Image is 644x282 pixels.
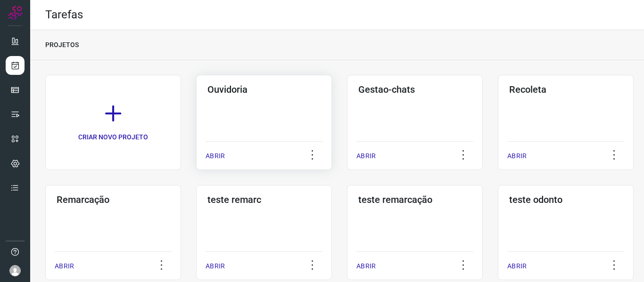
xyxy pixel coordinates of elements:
p: ABRIR [356,151,376,161]
h3: Remarcação [57,194,170,205]
p: ABRIR [356,261,376,271]
p: ABRIR [206,151,225,161]
h2: Tarefas [45,8,83,22]
p: ABRIR [507,151,527,161]
h3: Gestao-chats [358,84,471,95]
h3: teste odonto [509,194,622,205]
img: avatar-user-boy.jpg [9,265,21,276]
h3: teste remarcação [358,194,471,205]
p: ABRIR [55,261,74,271]
h3: Ouvidoria [207,84,321,95]
img: Logo [8,6,22,20]
p: ABRIR [206,261,225,271]
p: PROJETOS [45,40,79,50]
h3: Recoleta [509,84,622,95]
p: ABRIR [507,261,527,271]
p: CRIAR NOVO PROJETO [78,132,148,142]
h3: teste remarc [207,194,321,205]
